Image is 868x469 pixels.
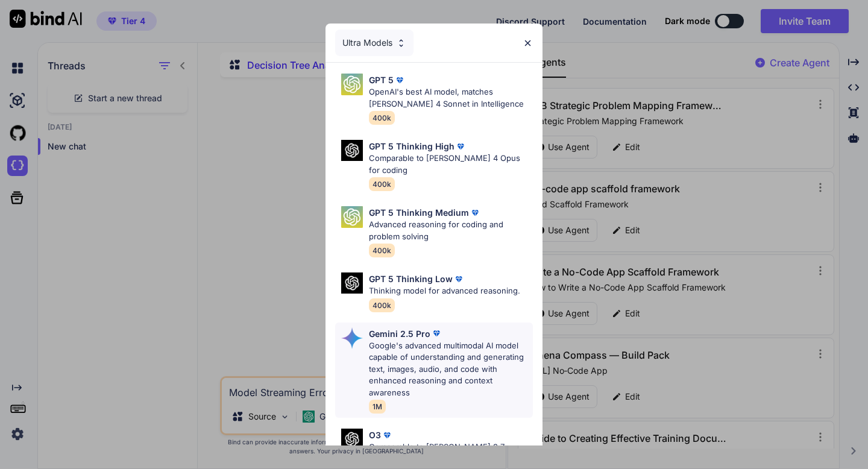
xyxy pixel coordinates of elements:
p: Thinking model for advanced reasoning. [369,285,520,297]
img: Pick Models [341,272,363,294]
p: Comparable to [PERSON_NAME] 3.7 Sonnet, superior intelligence [369,441,533,465]
span: 400k [369,111,395,125]
img: premium [453,273,465,285]
span: 400k [369,177,395,191]
p: Advanced reasoning for coding and problem solving [369,219,533,242]
span: 400k [369,298,395,312]
img: close [523,38,533,48]
span: 1M [369,400,386,414]
p: Google's advanced multimodal AI model capable of understanding and generating text, images, audio... [369,340,533,399]
img: Pick Models [341,327,363,349]
p: GPT 5 Thinking Medium [369,206,469,219]
img: Pick Models [341,74,363,95]
img: Pick Models [341,206,363,228]
p: GPT 5 Thinking Low [369,272,453,285]
p: OpenAI's best AI model, matches [PERSON_NAME] 4 Sonnet in Intelligence [369,86,533,110]
img: premium [381,429,393,441]
p: GPT 5 Thinking High [369,140,454,153]
p: GPT 5 [369,74,394,86]
p: Comparable to [PERSON_NAME] 4 Opus for coding [369,153,533,176]
img: Pick Models [341,140,363,161]
img: premium [430,327,442,339]
p: O3 [369,429,381,441]
img: premium [394,74,406,86]
p: Gemini 2.5 Pro [369,327,430,340]
img: premium [469,207,481,219]
img: Pick Models [396,38,406,48]
img: premium [454,140,467,153]
span: 400k [369,244,395,257]
div: Ultra Models [335,30,414,56]
img: Pick Models [341,429,363,450]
